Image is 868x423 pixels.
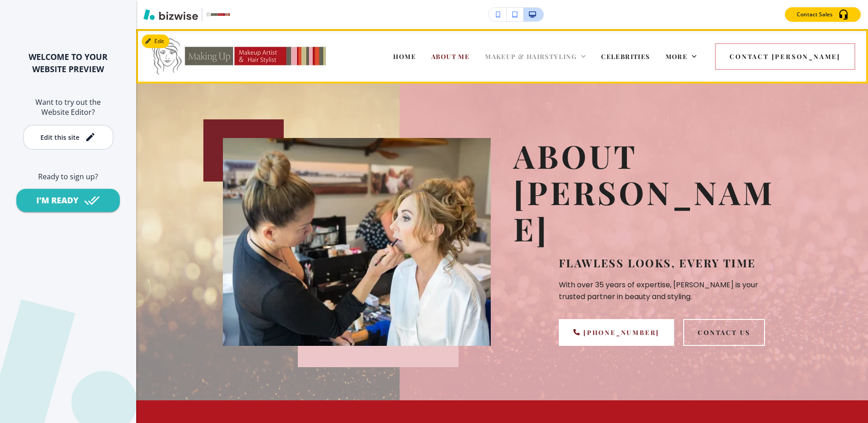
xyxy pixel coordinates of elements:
[797,10,833,19] p: Contact Sales
[559,279,781,302] p: With over 35 years of expertise, [PERSON_NAME] is your trusted partner in beauty and styling.
[485,52,586,61] div: MAKEUP & HAIRSTYLING
[785,7,861,22] button: Contact Sales
[15,51,122,75] h2: WELCOME TO YOUR WEBSITE PREVIEW
[393,52,416,61] span: HOME
[16,189,120,212] button: I'M READY
[485,52,577,61] span: MAKEUP & HAIRSTYLING
[513,138,781,246] h1: About [PERSON_NAME]
[206,12,231,17] img: Your Logo
[150,37,330,75] img: Doris Lew
[683,319,765,346] button: Contact Us
[559,256,781,270] p: flawless looks, every time
[23,125,113,150] button: Edit this site
[15,97,122,118] h6: Want to try out the Website Editor?
[223,138,491,346] img: c77fabf29bcd6c7a9f726b78a029b952.webp
[431,52,469,61] span: ABOUT ME
[36,195,79,206] div: I'M READY
[666,52,688,61] span: More
[15,172,122,182] h6: Ready to sign up?
[142,34,169,48] button: Edit
[715,43,855,70] button: Contact [PERSON_NAME]
[143,9,198,20] img: Bizwise Logo
[601,52,650,61] span: CELEBRITIES
[559,319,674,346] a: [PHONE_NUMBER]
[666,52,697,61] div: More
[40,134,79,141] div: Edit this site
